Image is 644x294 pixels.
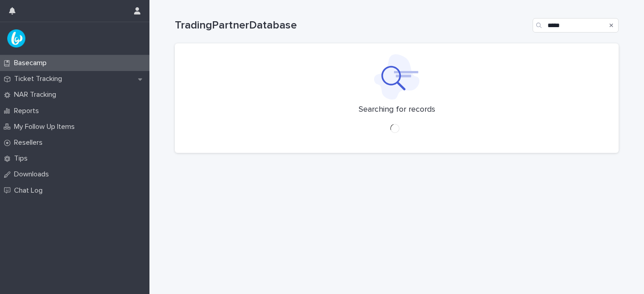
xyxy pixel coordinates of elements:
p: NAR Tracking [10,90,63,99]
p: Basecamp [10,59,54,67]
input: Search [533,18,619,33]
p: Chat Log [10,186,50,195]
p: Ticket Tracking [10,75,69,83]
p: Tips [10,154,35,163]
h1: TradingPartnerDatabase [175,19,529,32]
img: UPKZpZA3RCu7zcH4nw8l [7,29,25,47]
p: Downloads [10,170,56,179]
p: Reports [10,107,46,115]
p: Resellers [10,138,50,147]
p: Searching for records [359,105,435,115]
p: My Follow Up Items [10,123,82,131]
